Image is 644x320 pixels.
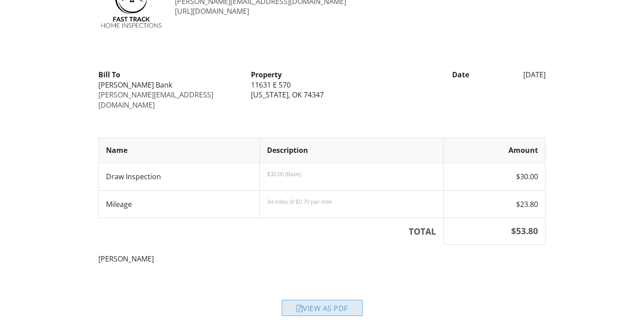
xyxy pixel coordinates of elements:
th: $53.80 [443,218,545,245]
div: [PERSON_NAME] Bank [98,80,240,90]
a: View as PDF [282,306,363,316]
td: Mileage [99,190,260,218]
th: TOTAL [99,218,444,245]
div: 34 miles @ $0.70 per mile [267,198,436,205]
th: Name [99,138,260,163]
div: 11631 E 570 [251,80,393,90]
div: View as PDF [282,300,363,316]
strong: Property [251,70,282,80]
td: Draw Inspection [99,163,260,190]
strong: Bill To [98,70,120,80]
p: $30.00 (Base) [267,170,436,177]
th: Description [259,138,443,163]
th: Amount [443,138,545,163]
div: [DATE] [475,70,551,80]
a: [PERSON_NAME][EMAIL_ADDRESS][DOMAIN_NAME] [98,90,213,109]
a: [URL][DOMAIN_NAME] [175,6,249,16]
td: $23.80 [443,190,545,218]
p: [PERSON_NAME] [98,254,546,264]
div: Date [398,70,475,80]
div: [US_STATE], OK 74347 [251,90,393,100]
td: $30.00 [443,163,545,190]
